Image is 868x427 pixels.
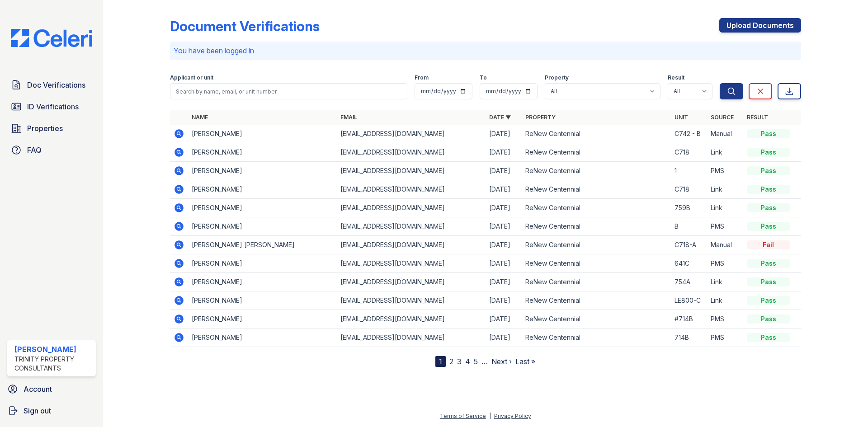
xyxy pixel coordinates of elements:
div: [PERSON_NAME] [14,344,92,355]
div: Pass [747,333,790,342]
td: [EMAIL_ADDRESS][DOMAIN_NAME] [337,328,486,347]
div: Pass [747,314,790,324]
td: Link [707,143,743,162]
label: From [415,74,429,81]
td: [EMAIL_ADDRESS][DOMAIN_NAME] [337,143,486,162]
td: Manual [707,236,743,254]
td: LE800-C [671,291,707,310]
td: [EMAIL_ADDRESS][DOMAIN_NAME] [337,180,486,199]
a: Account [4,380,99,398]
td: [EMAIL_ADDRESS][DOMAIN_NAME] [337,310,486,328]
td: [PERSON_NAME] [PERSON_NAME] [188,236,337,254]
td: [DATE] [486,162,522,180]
div: Pass [747,296,790,305]
td: PMS [707,310,743,328]
label: Result [668,74,684,81]
a: Result [747,114,768,121]
td: B [671,217,707,236]
span: Doc Verifications [27,80,85,90]
div: | [489,413,491,419]
span: FAQ [27,145,42,155]
a: Email [340,114,357,121]
td: 759B [671,199,707,217]
span: Account [24,384,52,394]
a: Doc Verifications [7,76,96,94]
td: [PERSON_NAME] [188,291,337,310]
td: Link [707,199,743,217]
a: Unit [675,114,688,121]
td: ReNew Centennial [522,180,670,199]
td: 714B [671,328,707,347]
td: ReNew Centennial [522,310,670,328]
td: [DATE] [486,180,522,199]
div: Pass [747,129,790,138]
a: Upload Documents [719,18,801,33]
a: Properties [7,119,96,137]
td: PMS [707,328,743,347]
td: [PERSON_NAME] [188,162,337,180]
a: 5 [474,357,478,366]
p: You have been logged in [174,45,797,56]
td: PMS [707,162,743,180]
div: Pass [747,277,790,286]
a: Sign out [4,402,99,420]
a: Source [711,114,734,121]
td: [PERSON_NAME] [188,143,337,162]
td: [EMAIL_ADDRESS][DOMAIN_NAME] [337,236,486,254]
a: 4 [465,357,470,366]
td: C718-A [671,236,707,254]
td: [PERSON_NAME] [188,180,337,199]
td: PMS [707,254,743,273]
td: [PERSON_NAME] [188,310,337,328]
div: Pass [747,166,790,175]
td: Manual [707,125,743,143]
a: FAQ [7,141,96,159]
td: 641C [671,254,707,273]
span: … [481,356,488,367]
td: [DATE] [486,217,522,236]
td: [EMAIL_ADDRESS][DOMAIN_NAME] [337,125,486,143]
div: Pass [747,222,790,231]
td: [EMAIL_ADDRESS][DOMAIN_NAME] [337,162,486,180]
img: CE_Logo_Blue-a8612792a0a2168367f1c8372b55b34899dd931a85d93a1a3d3e32e68fde9ad4.png [4,29,99,47]
div: Pass [747,203,790,212]
td: [DATE] [486,291,522,310]
a: Privacy Policy [494,413,531,419]
td: PMS [707,217,743,236]
td: [PERSON_NAME] [188,328,337,347]
td: [EMAIL_ADDRESS][DOMAIN_NAME] [337,217,486,236]
a: Next › [491,357,512,366]
a: ID Verifications [7,98,96,116]
td: ReNew Centennial [522,291,670,310]
div: Pass [747,148,790,157]
td: [DATE] [486,236,522,254]
div: Trinity Property Consultants [14,355,92,373]
td: #714B [671,310,707,328]
td: [PERSON_NAME] [188,125,337,143]
td: 754A [671,273,707,291]
td: ReNew Centennial [522,217,670,236]
div: 1 [435,356,446,367]
td: ReNew Centennial [522,254,670,273]
td: [PERSON_NAME] [188,273,337,291]
td: [DATE] [486,328,522,347]
td: ReNew Centennial [522,236,670,254]
td: ReNew Centennial [522,273,670,291]
td: ReNew Centennial [522,199,670,217]
td: C742 - B [671,125,707,143]
label: Property [545,74,569,81]
iframe: chat widget [830,391,859,418]
td: ReNew Centennial [522,328,670,347]
span: Sign out [24,405,51,416]
td: ReNew Centennial [522,162,670,180]
td: Link [707,180,743,199]
td: [DATE] [486,273,522,291]
td: [EMAIL_ADDRESS][DOMAIN_NAME] [337,254,486,273]
td: [DATE] [486,199,522,217]
td: C718 [671,180,707,199]
a: Last » [515,357,535,366]
a: 3 [457,357,462,366]
a: Date ▼ [489,114,511,121]
td: [EMAIL_ADDRESS][DOMAIN_NAME] [337,273,486,291]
